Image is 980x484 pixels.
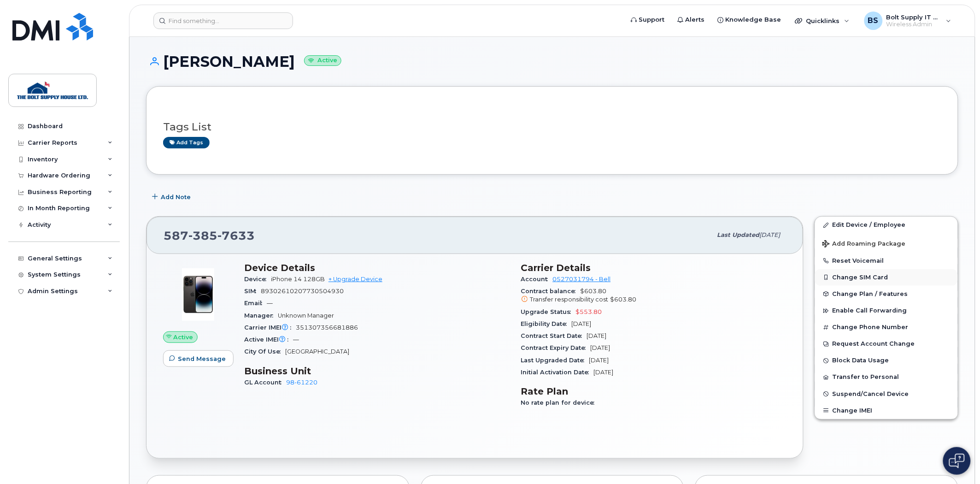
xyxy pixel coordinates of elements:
button: Request Account Change [815,336,958,352]
span: Email [244,300,267,307]
button: Change IMEI [815,402,958,419]
span: SIM [244,288,261,295]
h3: Business Unit [244,366,510,377]
span: 7633 [217,229,255,242]
span: Enable Call Forwarding [833,307,907,314]
a: Edit Device / Employee [815,217,958,233]
span: [DATE] [594,369,614,376]
span: — [267,300,273,307]
span: City Of Use [244,348,285,355]
span: Device [244,276,271,283]
span: [DATE] [572,320,592,327]
button: Suspend/Cancel Device [815,386,958,402]
span: [DATE] [760,231,780,238]
span: Unknown Manager [278,312,334,319]
button: Add Roaming Package [815,234,958,253]
span: 89302610207730504930 [261,288,344,295]
span: Carrier IMEI [244,324,296,331]
button: Enable Call Forwarding [815,302,958,319]
span: 351307356681886 [296,324,358,331]
span: 587 [164,229,255,242]
span: Manager [244,312,278,319]
h1: [PERSON_NAME] [146,53,958,70]
span: Upgrade Status [521,308,576,315]
span: Active [174,333,194,342]
span: Contract Expiry Date [521,344,591,351]
span: [DATE] [587,332,607,339]
span: 385 [188,229,217,242]
span: Transfer responsibility cost [530,296,609,303]
button: Add Note [146,189,199,205]
span: iPhone 14 128GB [271,276,325,283]
button: Send Message [163,350,234,367]
span: Eligibility Date [521,320,572,327]
a: 0527031794 - Bell [553,276,611,283]
h3: Device Details [244,262,510,273]
span: Suspend/Cancel Device [833,390,909,397]
span: Last updated [717,231,760,238]
img: image20231002-3703462-njx0qo.jpeg [170,267,226,322]
span: [DATE] [591,344,610,351]
span: GL Account [244,379,286,386]
span: Add Note [161,193,191,201]
span: Send Message [178,354,226,363]
h3: Carrier Details [521,262,787,273]
span: Last Upgraded Date [521,357,589,364]
span: $553.80 [576,308,602,315]
button: Transfer to Personal [815,369,958,385]
span: Contract balance [521,288,581,295]
button: Block Data Usage [815,352,958,369]
button: Change SIM Card [815,269,958,286]
a: + Upgrade Device [329,276,382,283]
span: Contract Start Date [521,332,587,339]
button: Change Plan / Features [815,286,958,302]
span: [DATE] [589,357,609,364]
span: $603.80 [521,288,787,304]
button: Reset Voicemail [815,253,958,269]
a: Add tags [163,137,210,148]
img: Open chat [949,454,965,468]
span: [GEOGRAPHIC_DATA] [285,348,349,355]
span: Initial Activation Date [521,369,594,376]
span: Change Plan / Features [833,290,908,297]
span: — [293,336,299,343]
span: Account [521,276,553,283]
span: No rate plan for device [521,399,599,406]
span: Active IMEI [244,336,293,343]
h3: Rate Plan [521,386,787,397]
span: Add Roaming Package [822,240,906,249]
button: Change Phone Number [815,319,958,336]
a: 98-61220 [286,379,317,386]
h3: Tags List [163,121,941,133]
span: $603.80 [610,296,637,303]
small: Active [304,55,341,66]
